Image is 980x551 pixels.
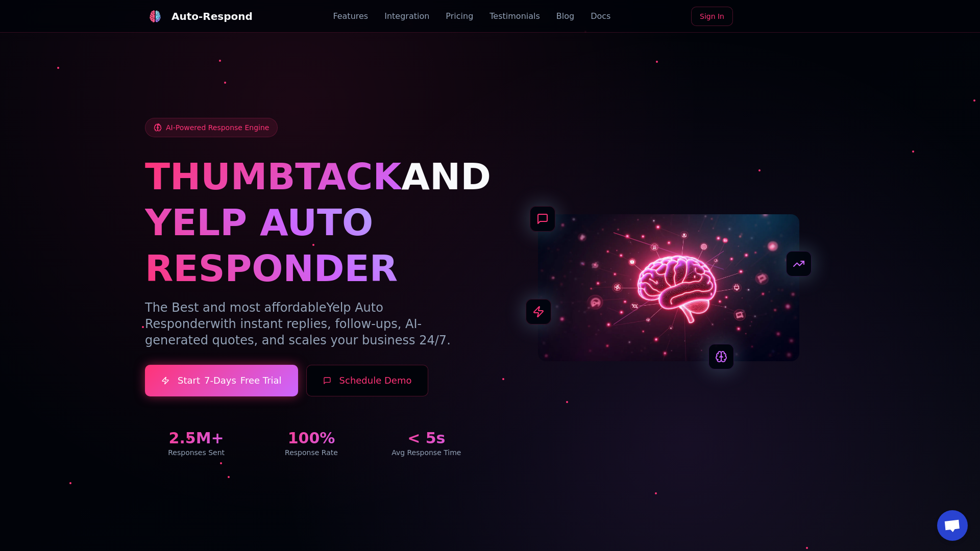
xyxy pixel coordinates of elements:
div: 100% [260,429,362,447]
a: Docs [591,10,610,22]
div: Response Rate [260,447,362,458]
a: Auto-Respond LogoAuto-Respond [145,6,253,27]
span: 7-Days [204,373,236,388]
div: Avg Response Time [375,447,478,458]
div: Responses Sent [145,447,248,458]
span: THUMBTACK [145,155,401,198]
button: Schedule Demo [306,365,429,396]
h1: YELP AUTO RESPONDER [145,199,478,291]
img: Auto-Respond Logo [149,10,161,22]
p: The Best and most affordable with instant replies, follow-ups, AI-generated quotes, and scales yo... [145,299,478,348]
div: 2.5M+ [145,429,248,447]
a: Start7-DaysFree Trial [145,365,298,396]
img: AI Neural Network Brain [538,214,799,361]
a: Pricing [446,10,473,22]
div: Open chat [937,510,968,541]
a: Features [333,10,368,22]
a: Testimonials [489,10,540,22]
a: Sign In [691,7,733,26]
span: AI-Powered Response Engine [166,122,269,133]
a: Integration [384,10,429,22]
div: < 5s [375,429,478,447]
iframe: Sign in with Google Button [736,6,840,28]
span: Yelp Auto Responder [145,300,383,331]
a: Blog [556,10,574,22]
span: AND [401,155,491,198]
div: Auto-Respond [171,9,253,23]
